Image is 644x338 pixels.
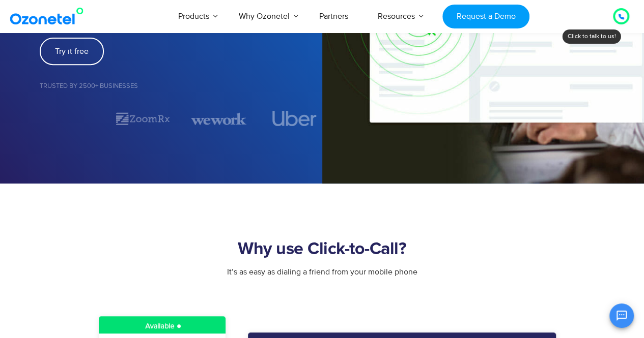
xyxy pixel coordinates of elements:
[609,303,634,328] button: Open chat
[227,267,417,277] span: It’s as easy as dialing a friend from your mobile phone
[40,83,322,89] h5: Trusted by 2500+ Businesses
[40,38,104,65] a: Try it free
[115,110,171,128] div: 2 / 7
[191,110,246,128] div: 3 / 7
[272,111,317,126] img: uber
[267,111,322,126] div: 4 / 7
[40,239,605,260] h2: Why use Click-to-Call?
[191,110,246,128] img: wework
[40,112,95,125] div: 1 / 7
[40,110,322,128] div: Image Carousel
[442,5,529,28] a: Request a Demo
[115,110,171,128] img: zoomrx
[55,47,89,55] span: Try it free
